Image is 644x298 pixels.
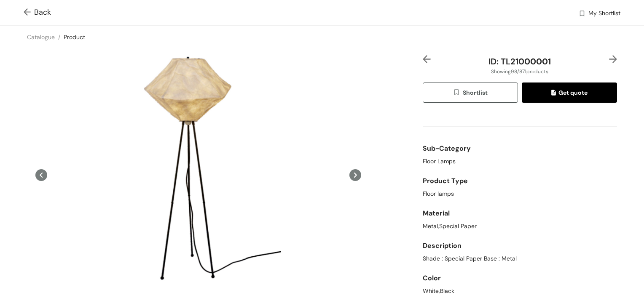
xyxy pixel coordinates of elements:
[522,82,617,103] button: quoteGet quote
[423,82,518,103] button: wishlistShortlist
[423,270,617,287] div: Color
[64,33,85,41] a: Product
[488,56,551,67] span: ID: TL21000001
[423,205,617,222] div: Material
[551,88,588,97] span: Get quote
[423,237,617,254] div: Description
[491,68,548,75] span: Showing 98 / 871 products
[551,90,558,97] img: quote
[423,222,617,231] div: Metal,Special Paper
[423,55,431,63] img: left
[24,8,34,17] img: Go back
[588,9,620,19] span: My Shortlist
[609,55,617,63] img: right
[423,173,617,189] div: Product Type
[423,189,617,198] div: Floor lamps
[27,33,55,41] a: Catalogue
[578,10,586,19] img: wishlist
[24,7,51,18] span: Back
[423,157,617,166] div: Floor Lamps
[453,88,463,98] img: wishlist
[453,88,488,98] span: Shortlist
[58,33,60,41] span: /
[423,140,617,157] div: Sub-Category
[423,254,517,263] span: Shade : Special Paper Base : Metal
[423,287,617,295] div: White,Black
